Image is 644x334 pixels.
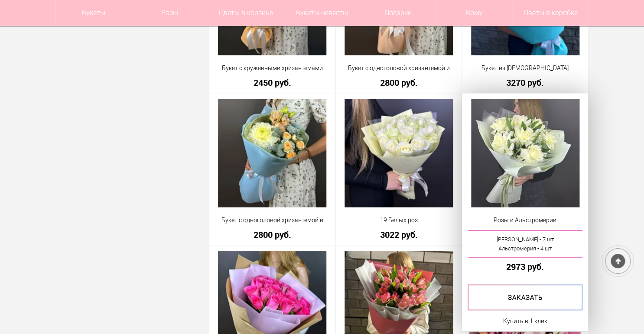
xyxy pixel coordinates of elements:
a: Букет из [DEMOGRAPHIC_DATA] кустовых [468,64,582,73]
a: Купить в 1 клик [503,315,547,326]
a: 2450 руб. [215,78,330,87]
a: 3270 руб. [468,78,582,87]
a: [PERSON_NAME] - 7 штАльстромерия - 4 шт [468,230,582,258]
a: 2800 руб. [215,230,330,239]
a: 19 Белых роз [342,216,456,225]
a: Букет с одноголовой хризантемой и эустомой [342,64,456,73]
a: 2973 руб. [468,262,582,271]
a: Розы и Альстромерии [468,216,582,225]
img: 19 Белых роз [345,99,453,207]
img: Букет с одноголовой хризантемой и эустомой в голубой упаковке [218,99,326,207]
a: 3022 руб. [342,230,456,239]
a: Букет с кружевными хризантемами [215,64,330,73]
a: 2800 руб. [342,78,456,87]
img: Розы и Альстромерии [471,99,579,207]
a: Букет с одноголовой хризантемой и эустомой в голубой упаковке [215,216,330,225]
